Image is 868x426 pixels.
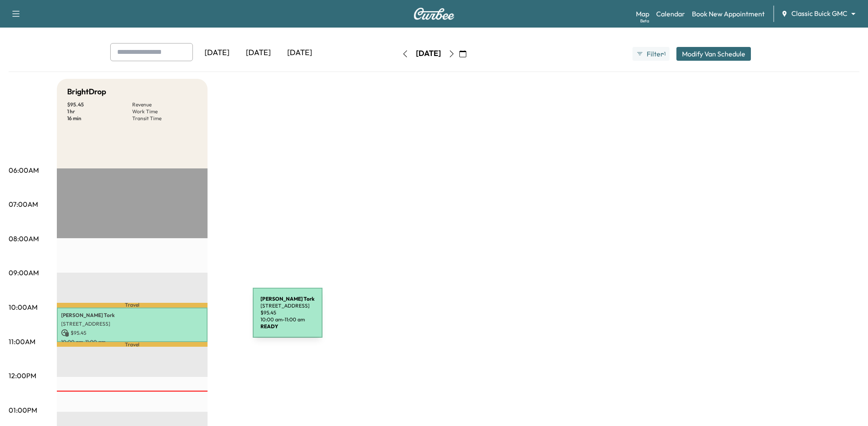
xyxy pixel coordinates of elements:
p: 07:00AM [9,199,38,209]
p: 01:00PM [9,405,37,415]
span: ● [662,52,664,56]
p: 16 min [67,115,132,122]
p: 09:00AM [9,267,39,278]
p: 1 hr [67,108,132,115]
p: [STREET_ADDRESS] [61,320,203,327]
div: [DATE] [196,43,238,63]
p: 11:00AM [9,336,35,347]
span: 1 [664,50,666,57]
h5: BrightDrop [67,86,106,98]
p: 12:00PM [9,370,36,381]
button: Filter●1 [632,47,670,61]
p: Travel [57,342,208,347]
p: Travel [57,303,208,308]
span: Classic Buick GMC [791,9,847,19]
p: $ 95.45 [61,329,203,337]
a: Calendar [656,9,685,19]
div: [DATE] [416,48,441,59]
p: 06:00AM [9,165,39,175]
p: 08:00AM [9,233,39,244]
p: $ 95.45 [67,101,132,108]
div: [DATE] [279,43,320,63]
a: Book New Appointment [692,9,765,19]
span: Filter [647,49,662,59]
p: Transit Time [132,115,197,122]
a: MapBeta [636,9,649,19]
p: [PERSON_NAME] Tork [61,312,203,319]
p: Revenue [132,101,197,108]
div: [DATE] [238,43,279,63]
p: Work Time [132,108,197,115]
p: 10:00 am - 11:00 am [61,339,203,345]
div: Beta [640,18,649,24]
p: 10:00AM [9,302,37,312]
button: Modify Van Schedule [676,47,751,61]
img: Curbee Logo [413,8,455,20]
